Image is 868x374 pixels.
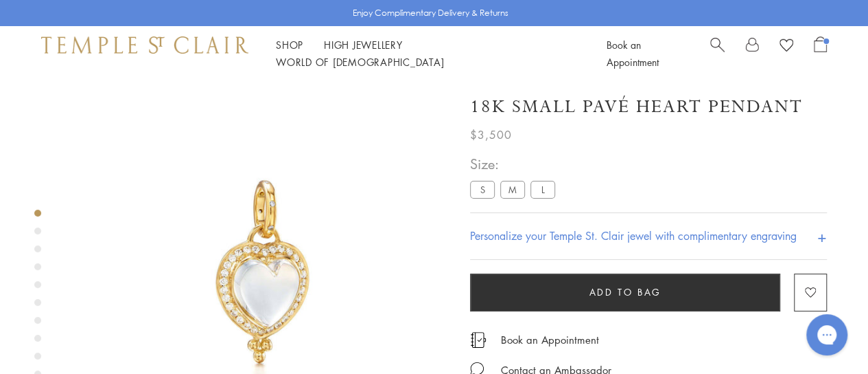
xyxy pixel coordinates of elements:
a: View Wishlist [779,36,793,57]
a: Book an Appointment [501,332,599,347]
span: Add to bag [589,285,661,300]
a: High JewelleryHigh Jewellery [324,38,403,52]
label: M [500,181,525,198]
nav: Main navigation [276,36,576,71]
p: Enjoy Complimentary Delivery & Returns [353,6,508,20]
img: icon_appointment.svg [470,332,486,348]
label: L [530,181,555,198]
img: Temple St. Clair [41,36,248,53]
label: S [470,181,495,198]
iframe: Gorgias live chat messenger [799,309,854,360]
h4: + [817,223,827,249]
a: World of [DEMOGRAPHIC_DATA]World of [DEMOGRAPHIC_DATA] [276,55,444,69]
span: Size: [470,153,561,175]
button: Add to bag [470,274,780,311]
a: Open Shopping Bag [814,36,827,71]
a: Search [710,36,725,71]
a: ShopShop [276,38,303,52]
a: Book an Appointment [607,38,659,69]
span: $3,500 [470,126,512,144]
h4: Personalize your Temple St. Clair jewel with complimentary engraving [470,228,797,244]
h1: 18K Small Pavé Heart Pendant [470,95,803,119]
